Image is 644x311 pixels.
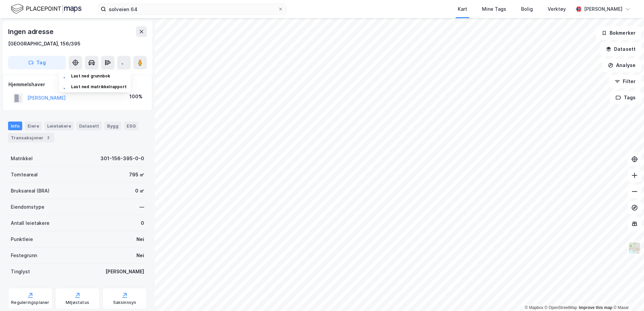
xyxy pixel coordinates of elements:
[11,187,50,195] div: Bruksareal (BRA)
[63,73,68,79] img: spinner.a6d8c91a73a9ac5275cf975e30b51cfb.svg
[124,122,138,130] div: ESG
[8,56,66,69] button: Tag
[136,251,144,260] div: Nei
[129,93,142,101] div: 100%
[11,219,50,227] div: Antall leietakere
[136,235,144,243] div: Nei
[104,122,121,130] div: Bygg
[45,134,52,141] div: 2
[76,122,102,130] div: Datasett
[135,187,144,195] div: 0 ㎡
[139,203,144,211] div: —
[11,235,33,243] div: Punktleie
[458,5,467,13] div: Kart
[579,305,612,310] a: Improve this map
[11,268,30,276] div: Tinglyst
[628,242,641,254] img: Z
[71,84,127,90] div: Last ned matrikkelrapport
[609,75,641,88] button: Filter
[63,84,68,90] img: spinner.a6d8c91a73a9ac5275cf975e30b51cfb.svg
[610,91,641,104] button: Tags
[44,122,74,130] div: Leietakere
[11,300,49,305] div: Reguleringsplaner
[521,5,533,13] div: Bolig
[8,26,55,37] div: Ingen adresse
[525,305,543,310] a: Mapbox
[106,4,278,14] input: Søk på adresse, matrikkel, gårdeiere, leietakere eller personer
[600,42,641,56] button: Datasett
[71,73,110,79] div: Last ned grunnbok
[548,5,566,13] div: Verktøy
[8,133,54,142] div: Transaksjoner
[8,40,80,48] div: [GEOGRAPHIC_DATA], 156/395
[596,26,641,40] button: Bokmerker
[11,154,33,163] div: Matrikkel
[545,305,577,310] a: OpenStreetMap
[113,300,136,305] div: Saksinnsyn
[105,268,144,276] div: [PERSON_NAME]
[11,251,37,260] div: Festegrunn
[66,300,89,305] div: Miljøstatus
[25,122,42,130] div: Eiere
[8,80,147,89] div: Hjemmelshaver
[11,3,82,15] img: logo.f888ab2527a4732fd821a326f86c7f29.svg
[141,219,144,227] div: 0
[584,5,622,13] div: [PERSON_NAME]
[602,59,641,72] button: Analyse
[482,5,506,13] div: Mine Tags
[610,279,644,311] iframe: Chat Widget
[11,203,44,211] div: Eiendomstype
[100,154,144,163] div: 301-156-395-0-0
[8,122,22,130] div: Info
[129,171,144,179] div: 795 ㎡
[11,171,38,179] div: Tomteareal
